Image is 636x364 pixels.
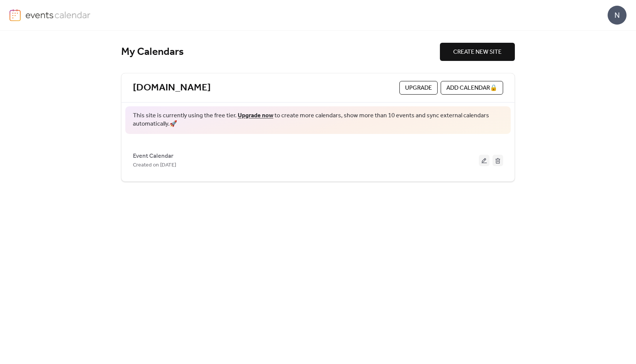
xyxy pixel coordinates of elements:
a: [DOMAIN_NAME] [133,82,211,94]
img: logo-type [25,9,91,20]
a: Upgrade now [238,110,273,121]
span: Created on [DATE] [133,161,176,170]
img: logo [9,9,21,21]
span: CREATE NEW SITE [453,48,502,57]
a: Event Calendar [133,154,173,158]
span: Event Calendar [133,152,173,161]
button: Upgrade [399,81,438,95]
span: This site is currently using the free tier. to create more calendars, show more than 10 events an... [133,112,503,129]
span: Upgrade [405,84,432,93]
div: My Calendars [121,45,440,59]
div: N [608,6,627,25]
button: CREATE NEW SITE [440,43,515,61]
